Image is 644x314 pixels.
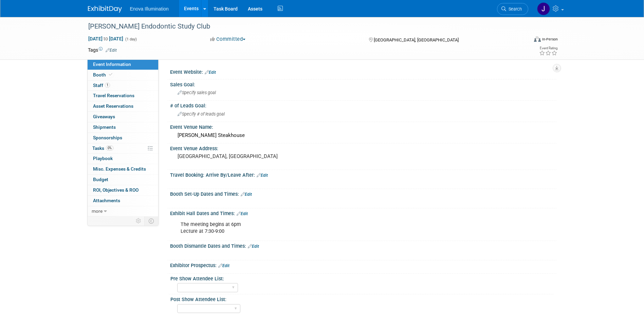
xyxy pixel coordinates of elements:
[88,196,158,206] a: Attachments
[374,37,459,42] span: [GEOGRAPHIC_DATA], [GEOGRAPHIC_DATA]
[170,208,556,217] div: Exhibit Hall Dates and Times:
[106,48,117,53] a: Edit
[93,93,134,98] span: Travel Reservations
[542,37,558,42] div: In-Person
[170,143,556,152] div: Event Venue Address:
[88,154,158,164] a: Playbook
[88,81,158,91] a: Staff1
[93,124,116,130] span: Shipments
[93,177,108,182] span: Budget
[88,164,158,174] a: Misc. Expenses & Credits
[205,70,216,75] a: Edit
[488,35,558,46] div: Event Format
[106,145,113,151] span: 0%
[93,156,113,161] span: Playbook
[130,6,169,12] span: Enova Illumination
[92,145,113,151] span: Tasks
[170,80,556,88] div: Sales Goal:
[208,36,248,43] button: Committed
[88,112,158,122] a: Giveaways
[88,143,158,154] a: Tasks0%
[178,90,216,95] span: Specify sales goal
[170,67,556,76] div: Event Website:
[88,59,158,70] a: Event Information
[93,135,122,140] span: Sponsorships
[93,83,110,88] span: Staff
[170,189,556,198] div: Booth Set-Up Dates and Times:
[170,274,553,282] div: Pre Show Attendee List:
[497,3,528,15] a: Search
[88,6,122,13] img: ExhibitDay
[248,244,259,249] a: Edit
[105,83,110,88] span: 1
[88,47,117,53] td: Tags
[88,70,158,80] a: Booth
[237,211,248,216] a: Edit
[88,175,158,185] a: Budget
[88,101,158,111] a: Asset Reservations
[93,166,146,172] span: Misc. Expenses & Credits
[93,72,114,77] span: Booth
[170,260,556,269] div: Exhibitor Prospectus:
[93,103,133,109] span: Asset Reservations
[170,170,556,179] div: Travel Booking: Arrive By/Leave After:
[109,73,112,76] i: Booth reservation complete
[103,36,109,41] span: to
[144,216,158,225] td: Toggle Event Tabs
[93,198,120,203] span: Attachments
[88,91,158,101] a: Travel Reservations
[92,208,103,214] span: more
[537,2,550,15] img: Janelle Tlusty
[125,37,137,41] span: (1 day)
[93,62,131,67] span: Event Information
[178,153,324,159] pre: [GEOGRAPHIC_DATA], [GEOGRAPHIC_DATA]
[257,173,268,178] a: Edit
[88,206,158,216] a: more
[506,6,522,12] span: Search
[88,185,158,195] a: ROI, Objectives & ROO
[218,263,229,268] a: Edit
[88,122,158,133] a: Shipments
[93,114,115,119] span: Giveaways
[88,36,124,42] span: [DATE] [DATE]
[241,192,252,197] a: Edit
[93,187,139,193] span: ROI, Objectives & ROO
[178,111,225,117] span: Specify # of leads goal
[170,122,556,130] div: Event Venue Name:
[175,130,551,141] div: [PERSON_NAME] Steakhouse
[170,241,556,250] div: Booth Dismantle Dates and Times:
[88,133,158,143] a: Sponsorships
[133,216,145,225] td: Personalize Event Tab Strip
[86,20,518,33] div: [PERSON_NAME] Endodontic Study Club
[539,47,557,50] div: Event Rating
[170,294,553,303] div: Post Show Attendee List:
[534,36,541,42] img: Format-Inperson.png
[176,218,482,238] div: The meeting begins at 6pm Lecture at 7:30-9:00
[170,101,556,109] div: # of Leads Goal:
